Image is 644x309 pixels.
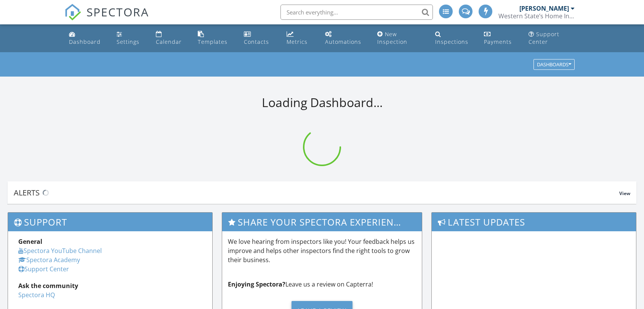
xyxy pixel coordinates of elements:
[117,38,139,45] div: Settings
[241,27,277,49] a: Contacts
[156,38,182,45] div: Calendar
[8,213,212,231] h3: Support
[432,213,636,231] h3: Latest Updates
[481,27,519,49] a: Payments
[374,27,426,49] a: New Inspection
[228,280,285,288] strong: Enjoying Spectora?
[18,281,202,290] div: Ask the community
[537,62,571,67] div: Dashboards
[195,27,235,49] a: Templates
[284,27,316,49] a: Metrics
[244,38,269,45] div: Contacts
[64,4,81,21] img: The Best Home Inspection Software - Spectora
[377,30,407,45] div: New Inspection
[619,190,630,197] span: View
[18,256,80,264] a: Spectora Academy
[484,38,512,45] div: Payments
[525,27,578,49] a: Support Center
[66,27,107,49] a: Dashboard
[18,247,102,255] a: Spectora YouTube Channel
[435,38,468,45] div: Inspections
[18,291,55,299] a: Spectora HQ
[222,213,422,231] h3: Share Your Spectora Experience
[322,27,368,49] a: Automations (Advanced)
[533,59,575,70] button: Dashboards
[280,5,433,20] input: Search everything...
[87,4,149,20] span: SPECTORA
[114,27,147,49] a: Settings
[153,27,189,49] a: Calendar
[14,187,619,198] div: Alerts
[519,5,569,12] div: [PERSON_NAME]
[18,265,69,273] a: Support Center
[228,237,416,264] p: We love hearing from inspectors like you! Your feedback helps us improve and helps other inspecto...
[287,38,308,45] div: Metrics
[69,38,101,45] div: Dashboard
[498,12,575,20] div: Western State’s Home Inspections LLC
[529,30,559,45] div: Support Center
[325,38,361,45] div: Automations
[18,237,42,246] strong: General
[198,38,227,45] div: Templates
[432,27,475,49] a: Inspections
[64,10,149,26] a: SPECTORA
[228,280,416,289] p: Leave us a review on Capterra!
